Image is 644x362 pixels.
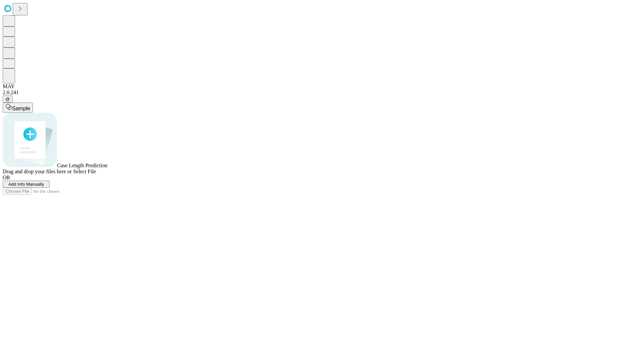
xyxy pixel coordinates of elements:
span: Case Length Prediction [57,163,107,168]
div: 2.0.241 [3,89,641,96]
span: Drag and drop your files here or [3,169,72,174]
span: @ [5,97,10,102]
button: Add Info Manually [3,181,50,188]
div: MAY [3,83,641,89]
span: Select File [73,169,96,174]
button: @ [3,96,13,103]
button: Sample [3,103,33,113]
span: Add Info Manually [8,182,44,187]
span: OR [3,175,10,180]
span: Sample [12,106,30,111]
